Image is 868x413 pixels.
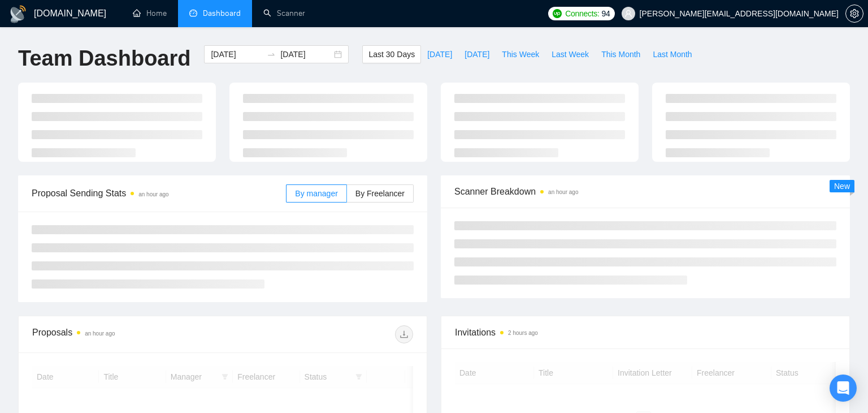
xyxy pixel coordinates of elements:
time: an hour ago [85,330,115,337]
span: Connects: [565,7,599,20]
span: Dashboard [203,8,241,18]
div: Proposals [32,325,223,343]
span: Last Month [653,48,692,61]
span: [DATE] [465,48,489,61]
img: upwork-logo.png [553,9,562,18]
button: Last 30 Days [362,45,421,63]
img: logo [9,5,27,23]
span: This Month [601,48,640,61]
span: Invitations [455,325,836,339]
a: setting [845,9,863,18]
span: Proposal Sending Stats [32,186,286,200]
time: an hour ago [138,191,168,197]
button: setting [845,5,863,23]
button: Last Month [646,45,698,63]
h1: Team Dashboard [18,45,190,72]
button: This Week [496,45,545,63]
time: an hour ago [548,189,578,195]
span: user [624,10,632,18]
button: Last Week [545,45,595,63]
input: Start date [211,48,262,61]
div: Open Intercom Messenger [830,375,857,402]
span: Last 30 Days [368,48,415,61]
span: This Week [502,48,539,61]
a: searchScanner [263,8,305,18]
span: swap-right [267,50,276,59]
button: This Month [595,45,646,63]
span: Scanner Breakdown [454,184,836,199]
span: 94 [602,7,610,20]
span: setting [846,9,863,18]
span: dashboard [189,9,197,17]
a: homeHome [133,8,167,18]
button: [DATE] [458,45,496,63]
span: to [267,50,276,59]
span: [DATE] [427,48,452,61]
span: Last Week [552,48,589,61]
input: End date [280,48,332,61]
time: 2 hours ago [508,330,538,336]
span: By manager [295,189,337,198]
span: New [834,182,850,191]
button: [DATE] [421,45,458,63]
span: By Freelancer [355,189,405,198]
